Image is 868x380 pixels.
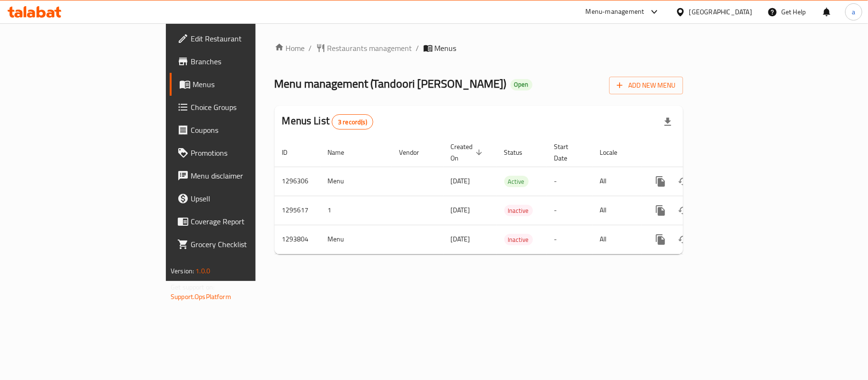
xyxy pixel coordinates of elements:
[191,147,303,159] span: Promotions
[547,225,592,254] td: -
[193,79,303,90] span: Menus
[170,119,311,141] a: Coupons
[275,73,507,94] span: Menu management ( Tandoori [PERSON_NAME] )
[451,141,485,164] span: Created On
[672,199,695,222] button: Change Status
[504,234,533,245] span: Inactive
[275,42,683,54] nav: breadcrumb
[275,138,748,254] table: enhanced table
[328,147,357,158] span: Name
[191,216,303,227] span: Coverage Report
[191,33,303,44] span: Edit Restaurant
[320,196,392,225] td: 1
[191,193,303,204] span: Upsell
[435,42,457,54] span: Menus
[649,228,672,251] button: more
[504,176,529,187] span: Active
[332,114,373,130] div: Total records count
[170,233,311,256] a: Grocery Checklist
[451,233,470,245] span: [DATE]
[504,176,529,187] div: Active
[586,6,644,18] div: Menu-management
[320,167,392,196] td: Menu
[649,170,672,193] button: more
[170,73,311,96] a: Menus
[316,42,412,54] a: Restaurants management
[547,196,592,225] td: -
[592,196,642,225] td: All
[170,210,311,233] a: Coverage Report
[852,7,855,17] span: a
[191,124,303,136] span: Coupons
[191,101,303,113] span: Choice Groups
[170,187,311,210] a: Upsell
[170,96,311,119] a: Choice Groups
[451,175,470,187] span: [DATE]
[504,205,533,216] span: Inactive
[171,281,214,293] span: Get support on:
[332,118,373,127] span: 3 record(s)
[609,77,683,94] button: Add New Menu
[592,167,642,196] td: All
[617,80,675,91] span: Add New Menu
[554,141,581,164] span: Start Date
[511,80,532,89] span: Open
[191,56,303,67] span: Branches
[282,114,373,130] h2: Menus List
[511,79,532,90] div: Open
[649,199,672,222] button: more
[656,110,679,133] div: Export file
[320,225,392,254] td: Menu
[191,239,303,250] span: Grocery Checklist
[327,42,412,54] span: Restaurants management
[399,147,432,158] span: Vendor
[504,234,533,245] div: Inactive
[171,265,194,277] span: Version:
[170,27,311,50] a: Edit Restaurant
[170,141,311,164] a: Promotions
[195,265,210,277] span: 1.0.0
[600,147,630,158] span: Locale
[672,228,695,251] button: Change Status
[170,50,311,73] a: Branches
[592,225,642,254] td: All
[504,147,535,158] span: Status
[170,164,311,187] a: Menu disclaimer
[689,7,752,17] div: [GEOGRAPHIC_DATA]
[642,138,748,167] th: Actions
[672,170,695,193] button: Change Status
[416,42,419,54] li: /
[451,204,470,216] span: [DATE]
[171,290,231,303] a: Support.OpsPlatform
[191,170,303,181] span: Menu disclaimer
[282,147,300,158] span: ID
[547,167,592,196] td: -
